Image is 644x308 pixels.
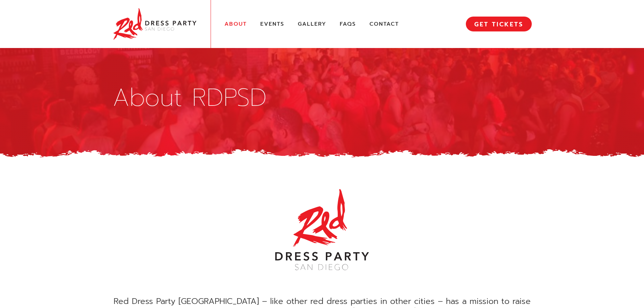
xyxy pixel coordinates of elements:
[224,21,247,28] a: About
[260,21,284,28] a: Events
[113,86,532,110] h1: About RDPSD
[369,21,399,28] a: Contact
[340,21,356,28] a: FAQs
[113,7,197,41] img: Red Dress Party San Diego
[466,17,532,31] a: GET TICKETS
[298,21,326,28] a: Gallery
